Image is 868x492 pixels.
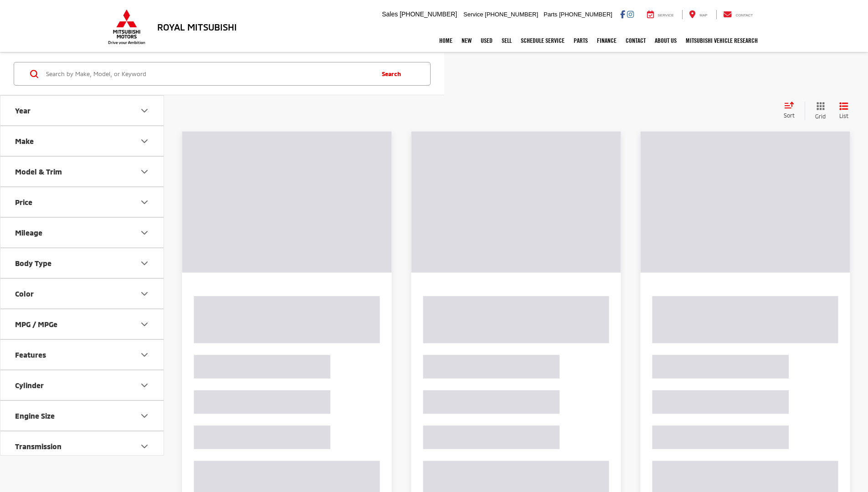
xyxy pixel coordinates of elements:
[805,102,832,120] button: Grid View
[139,197,150,208] div: Price
[15,106,31,115] div: Year
[15,350,46,359] div: Features
[157,22,237,32] h3: Royal Mitsubishi
[559,11,612,18] span: [PHONE_NUMBER]
[15,320,57,328] div: MPG / MPGe
[139,349,150,360] div: Features
[139,258,150,269] div: Body Type
[0,340,164,369] button: FeaturesFeatures
[139,288,150,299] div: Color
[15,411,55,420] div: Engine Size
[139,380,150,391] div: Cylinder
[681,29,762,52] a: Mitsubishi Vehicle Research
[569,29,592,52] a: Parts: Opens in a new tab
[716,10,760,19] a: Contact
[106,9,147,45] img: Mitsubishi
[476,29,497,52] a: Used
[839,112,848,120] span: List
[457,29,476,52] a: New
[139,410,150,421] div: Engine Size
[400,10,457,18] span: [PHONE_NUMBER]
[15,442,62,451] div: Transmission
[544,11,557,18] span: Parts
[516,29,569,52] a: Schedule Service: Opens in a new tab
[0,401,164,430] button: Engine SizeEngine Size
[627,10,634,18] a: Instagram: Click to visit our Instagram page
[463,11,483,18] span: Service
[15,137,34,145] div: Make
[139,319,150,330] div: MPG / MPGe
[592,29,621,52] a: Finance
[621,29,650,52] a: Contact
[15,381,44,389] div: Cylinder
[0,370,164,400] button: CylinderCylinder
[382,10,398,18] span: Sales
[0,309,164,339] button: MPG / MPGeMPG / MPGe
[0,126,164,156] button: MakeMake
[779,102,805,120] button: Select sort value
[0,279,164,308] button: ColorColor
[0,187,164,217] button: PricePrice
[373,62,415,85] button: Search
[699,13,707,17] span: Map
[784,112,795,118] span: Sort
[682,10,714,19] a: Map
[435,29,457,52] a: Home
[15,198,32,206] div: Price
[497,29,516,52] a: Sell
[0,248,164,278] button: Body TypeBody Type
[735,13,753,17] span: Contact
[0,157,164,186] button: Model & TrimModel & Trim
[640,10,681,19] a: Service
[139,441,150,452] div: Transmission
[139,136,150,147] div: Make
[485,11,538,18] span: [PHONE_NUMBER]
[0,96,164,125] button: YearYear
[815,113,826,120] span: Grid
[15,167,62,176] div: Model & Trim
[139,105,150,116] div: Year
[139,166,150,177] div: Model & Trim
[0,431,164,461] button: TransmissionTransmission
[15,259,51,267] div: Body Type
[658,13,674,17] span: Service
[45,63,373,85] input: Search by Make, Model, or Keyword
[15,289,34,298] div: Color
[832,102,855,120] button: List View
[139,227,150,238] div: Mileage
[650,29,681,52] a: About Us
[15,228,42,237] div: Mileage
[0,218,164,247] button: MileageMileage
[620,10,625,18] a: Facebook: Click to visit our Facebook page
